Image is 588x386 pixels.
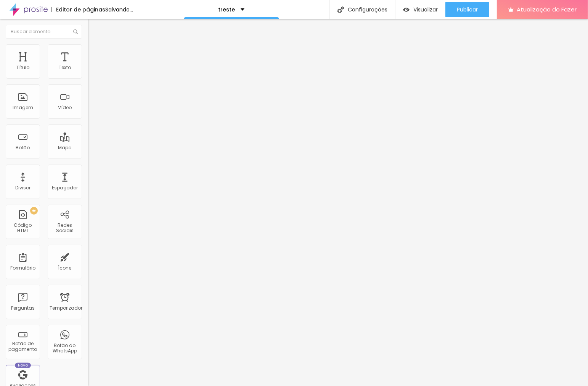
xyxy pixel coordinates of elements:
img: view-1.svg [403,6,410,13]
button: Publicar [445,2,489,17]
font: Formulário [10,265,35,271]
font: Texto [59,64,71,71]
font: Atualização do Fazer [517,5,577,13]
font: Visualizar [413,6,438,13]
font: Configurações [348,6,387,13]
img: Ícone [73,29,78,34]
font: Imagem [13,104,33,111]
font: treste [218,6,235,13]
iframe: Editor [88,19,588,386]
font: Divisor [15,184,31,191]
font: Título [16,64,29,71]
font: Mapa [58,144,72,151]
font: Botão de pagamento [9,340,37,352]
button: Visualizar [395,2,445,17]
font: Editor de páginas [56,6,105,13]
font: Ícone [58,265,72,271]
font: Botão do WhatsApp [53,342,77,354]
font: Novo [18,363,28,368]
font: Botão [16,144,30,151]
font: Vídeo [58,104,72,111]
div: Salvando... [105,7,133,12]
img: Ícone [337,6,344,13]
font: Temporizador [50,305,82,311]
input: Buscar elemento [6,25,82,39]
font: Redes Sociais [56,222,74,234]
font: Espaçador [52,184,78,191]
font: Publicar [457,6,478,13]
font: Código HTML [14,222,32,234]
font: Perguntas [11,305,35,311]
